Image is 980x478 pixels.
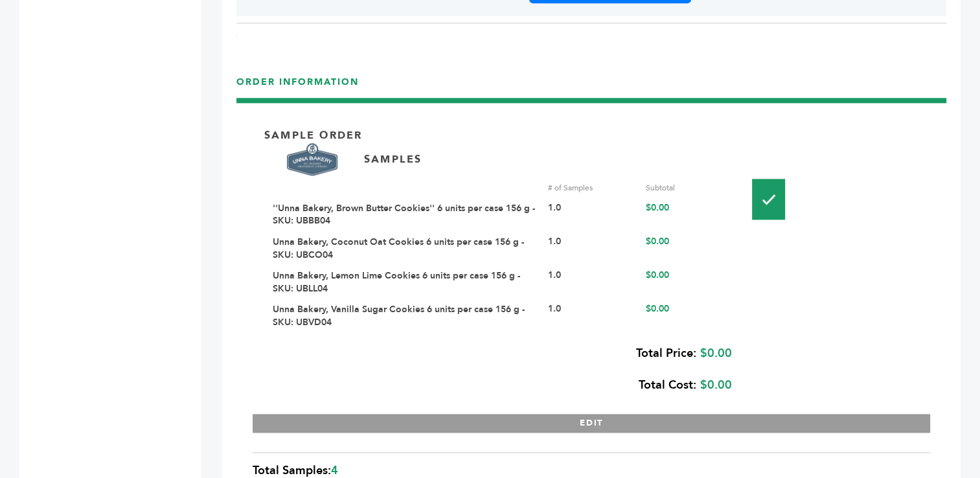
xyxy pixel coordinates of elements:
div: # of Samples [548,182,637,194]
h3: ORDER INFORMATION [236,76,946,98]
b: Total Price: [636,345,696,361]
a: Unna Bakery, Lemon Lime Cookies 6 units per case 156 g - SKU: UBLL04 [273,269,520,295]
div: $0.00 [646,269,735,295]
div: $0.00 [646,236,735,261]
p: Sample Order [264,128,362,142]
div: 1.0 [548,202,637,227]
a: Unna Bakery, Vanilla Sugar Cookies 6 units per case 156 g - SKU: UBVD04 [273,303,525,328]
div: $0.00 $0.00 [264,337,732,401]
div: 1.0 [548,269,637,295]
a: Unna Bakery, Coconut Oat Cookies 6 units per case 156 g - SKU: UBCO04 [273,236,524,261]
button: EDIT [253,414,930,433]
p: SAMPLES [364,152,422,166]
div: $0.00 [646,202,735,227]
b: Total Cost: [639,377,696,393]
img: Pallet-Icons-01.png [752,179,785,220]
div: Subtotal [646,182,735,194]
a: ''Unna Bakery, Brown Butter Cookies'' 6 units per case 156 g - SKU: UBBB04 [273,202,535,227]
div: 1.0 [548,303,637,328]
div: 1.0 [548,236,637,261]
img: Brand Name [264,143,361,176]
div: $0.00 [646,303,735,328]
